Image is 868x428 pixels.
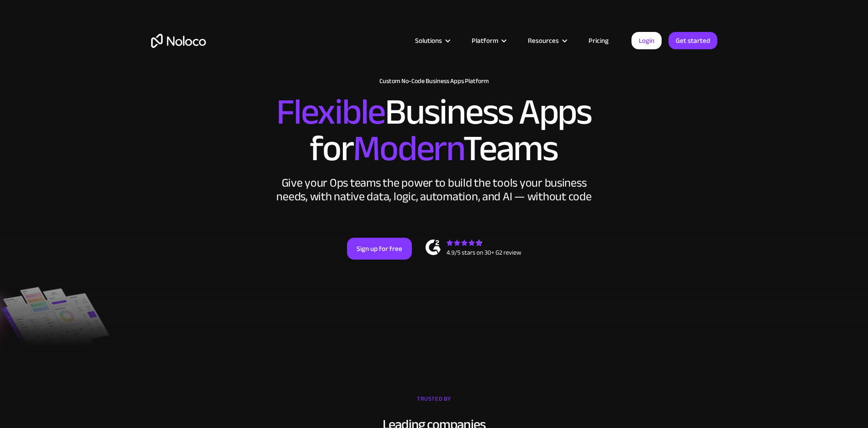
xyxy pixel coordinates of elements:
div: Solutions [404,35,460,47]
span: Flexible [276,78,385,146]
a: Login [631,32,662,49]
div: Platform [460,35,516,47]
div: Give your Ops teams the power to build the tools your business needs, with native data, logic, au... [274,176,594,204]
div: Resources [516,35,577,47]
div: Resources [528,35,559,47]
div: Platform [472,35,498,47]
span: Modern [353,115,463,183]
div: Solutions [415,35,442,47]
a: Get started [668,32,717,49]
a: Sign up for free [347,238,412,260]
h2: Business Apps for Teams [151,94,717,167]
a: Pricing [577,35,620,47]
a: home [151,34,206,48]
